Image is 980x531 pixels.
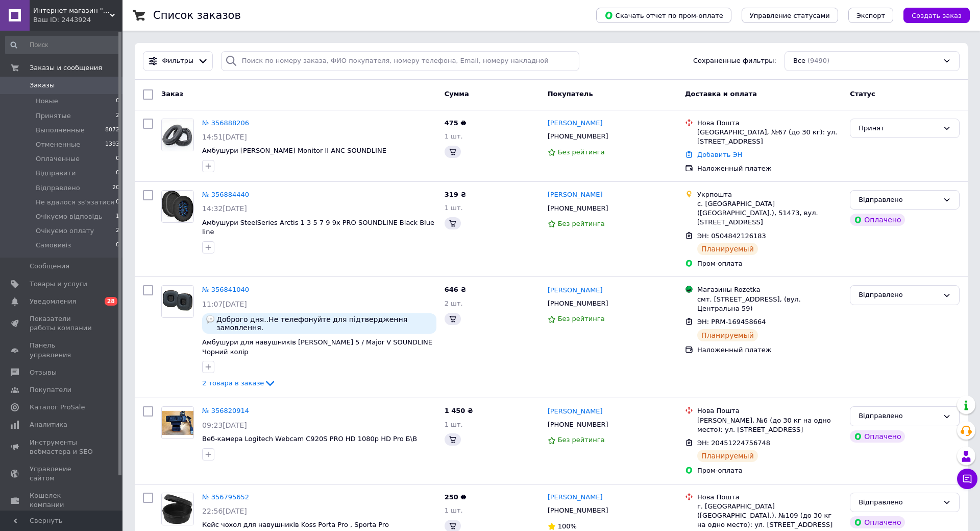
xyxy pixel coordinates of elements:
img: Фото товару [162,286,193,317]
a: Фото товару [161,190,194,223]
span: 1 [116,212,119,221]
div: Пром-оплата [697,259,842,268]
span: Без рейтинга [558,220,605,227]
div: [PHONE_NUMBER] [546,202,610,215]
span: 8072 [105,126,119,135]
a: Амбушури для навушників [PERSON_NAME] 5 / Major V SOUNDLINE Чорний колір [202,338,432,356]
span: 0 [116,241,119,250]
div: Оплачено [850,516,905,528]
span: Каталог ProSale [30,403,85,412]
span: (9490) [807,57,829,64]
div: Оплачено [850,214,905,226]
img: Фото товару [162,191,193,222]
div: [PERSON_NAME], №6 (до 30 кг на одно место): ул. [STREET_ADDRESS] [697,416,842,434]
span: Скачать отчет по пром-оплате [604,11,723,20]
a: Фото товару [161,119,194,151]
span: 11:07[DATE] [202,300,247,308]
span: Все [793,56,805,66]
span: 1 шт. [445,204,463,212]
a: [PERSON_NAME] [548,286,603,295]
span: Без рейтинга [558,148,605,156]
span: 1 шт. [445,421,463,428]
span: Без рейтинга [558,436,605,444]
div: Відправлено [859,411,939,422]
button: Управление статусами [742,8,838,23]
div: Планируемый [697,329,758,341]
a: № 356884440 [202,191,249,198]
div: Нова Пошта [697,119,842,128]
span: Доставка и оплата [685,90,757,98]
span: Заказ [161,90,183,98]
div: [PHONE_NUMBER] [546,504,610,517]
span: 09:23[DATE] [202,421,247,429]
span: Принятые [36,111,71,121]
a: Амбушури [PERSON_NAME] Monitor II ANC SOUNDLINE [202,147,386,154]
a: Добавить ЭН [697,151,742,158]
span: 2 товара в заказе [202,379,264,387]
div: Оплачено [850,430,905,443]
span: Без рейтинга [558,315,605,322]
div: Ваш ID: 2443924 [33,15,122,25]
span: Сумма [445,90,469,98]
a: Кейс чохол для навушників Koss Porta Pro , Sporta Pro [202,521,389,528]
a: Амбушури SteelSeries Arctis 1 3 5 7 9 9x PRO SOUNDLINE Black Blue line [202,219,434,236]
span: 2 шт. [445,299,463,307]
span: Доброго дня..Не телефонуйте для підтвердження замовлення. [216,315,432,332]
span: Аналитика [30,420,67,429]
button: Чат с покупателем [957,469,977,489]
a: Веб-камера Logitech Webcam C920S PRO HD 1080p HD Pro Б\В [202,435,417,443]
span: 2 [116,111,119,121]
span: 28 [105,297,117,306]
a: 2 товара в заказе [202,379,276,387]
span: 0 [116,169,119,178]
img: Фото товару [162,119,193,151]
span: Відправлено [36,183,80,193]
span: Фильтры [162,56,194,66]
span: Панель управления [30,341,94,359]
span: Отзывы [30,368,57,377]
input: Поиск [5,36,120,54]
h1: Список заказов [153,9,241,21]
span: Сообщения [30,262,69,271]
div: Пром-оплата [697,466,842,475]
a: [PERSON_NAME] [548,190,603,200]
input: Поиск по номеру заказа, ФИО покупателя, номеру телефона, Email, номеру накладной [221,51,579,71]
div: Принят [859,123,939,134]
div: Відправлено [859,290,939,301]
span: Очікуємо оплату [36,226,94,236]
button: Экспорт [848,8,893,23]
span: Самовивіз [36,241,71,250]
span: 2 [116,226,119,236]
div: [GEOGRAPHIC_DATA], №67 (до 30 кг): ул. [STREET_ADDRESS] [697,128,842,146]
div: Планируемый [697,243,758,255]
div: Магазины Rozetka [697,285,842,294]
span: Сохраненные фильтры: [693,56,776,66]
span: Создать заказ [912,12,962,19]
div: Наложенный платеж [697,164,842,173]
span: 1 шт. [445,132,463,140]
img: Фото товару [162,493,193,525]
div: Нова Пошта [697,406,842,415]
span: ЭН: 0504842126183 [697,232,766,240]
div: смт. [STREET_ADDRESS], (вул. Центральна 59) [697,295,842,313]
span: 14:51[DATE] [202,133,247,141]
div: с. [GEOGRAPHIC_DATA] ([GEOGRAPHIC_DATA].), 51473, вул. [STREET_ADDRESS] [697,199,842,227]
div: Наложенный платеж [697,345,842,355]
span: 22:56[DATE] [202,507,247,515]
a: Фото товару [161,406,194,439]
button: Скачать отчет по пром-оплате [596,8,731,23]
button: Создать заказ [903,8,970,23]
span: Управление статусами [750,12,830,19]
span: Статус [850,90,875,98]
span: Экспорт [856,12,885,19]
span: Очікуємо відповідь [36,212,103,221]
a: № 356795652 [202,493,249,501]
span: Новые [36,97,58,106]
span: Покупатели [30,385,71,395]
img: Фото товару [162,411,193,435]
span: 1 шт. [445,506,463,514]
span: Заказы и сообщения [30,63,102,73]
